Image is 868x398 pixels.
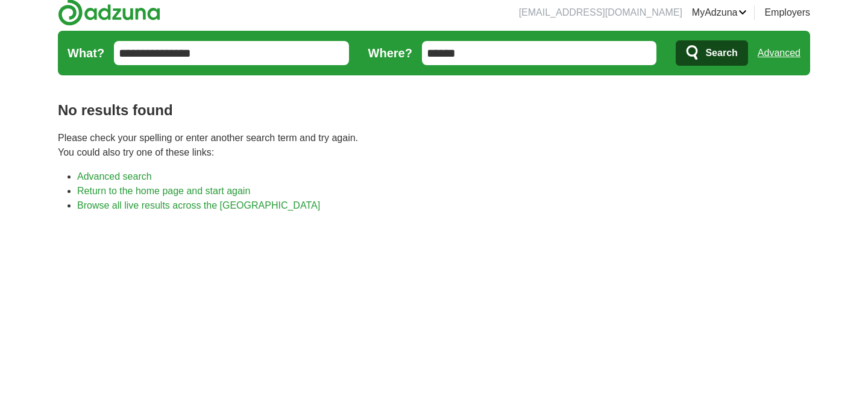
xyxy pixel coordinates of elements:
li: [EMAIL_ADDRESS][DOMAIN_NAME] [519,5,682,20]
button: Search [676,40,747,66]
a: MyAdzuna [692,5,747,20]
p: Please check your spelling or enter another search term and try again. You could also try one of ... [58,131,810,160]
a: Advanced search [77,171,152,182]
h1: No results found [58,99,810,121]
label: What? [68,44,104,62]
a: Browse all live results across the [GEOGRAPHIC_DATA] [77,200,320,210]
a: Advanced [758,41,800,65]
a: Employers [764,5,810,20]
a: Return to the home page and start again [77,186,250,196]
label: Where? [368,44,412,62]
span: Search [705,41,737,65]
